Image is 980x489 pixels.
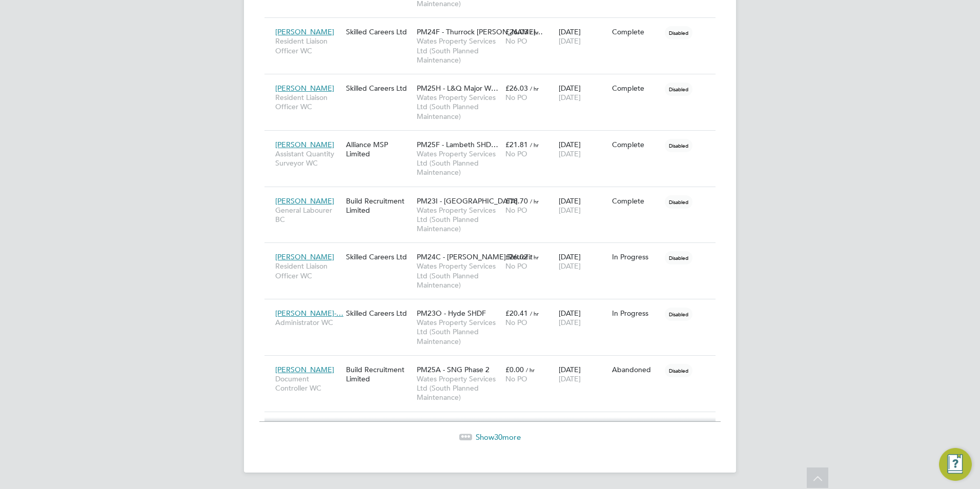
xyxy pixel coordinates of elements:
[505,309,528,318] span: £20.41
[612,196,660,206] div: Complete
[273,22,716,30] a: [PERSON_NAME]Resident Liaison Officer WCSkilled Careers LtdPM24F - Thurrock [PERSON_NAME]…Wates P...
[275,84,334,93] span: [PERSON_NAME]
[275,36,341,55] span: Resident Liaison Officer WC
[665,308,692,321] span: Disabled
[530,197,539,205] span: / hr
[494,432,502,442] span: 30
[275,196,334,206] span: [PERSON_NAME]
[505,84,528,93] span: £26.03
[505,365,524,374] span: £0.00
[273,78,716,87] a: [PERSON_NAME]Resident Liaison Officer WCSkilled Careers LtdPM25H - L&Q Major W…Wates Property Ser...
[612,84,660,93] div: Complete
[417,206,500,234] span: Wates Property Services Ltd (South Planned Maintenance)
[273,303,716,312] a: [PERSON_NAME]-…Administrator WCSkilled Careers LtdPM23O - Hyde SHDFWates Property Services Ltd (S...
[556,360,609,389] div: [DATE]
[505,149,527,158] span: No PO
[556,191,609,220] div: [DATE]
[417,27,543,36] span: PM24F - Thurrock [PERSON_NAME]…
[612,365,660,374] div: Abandoned
[275,365,334,374] span: [PERSON_NAME]
[417,149,500,177] span: Wates Property Services Ltd (South Planned Maintenance)
[343,360,414,389] div: Build Recruitment Limited
[665,364,692,377] span: Disabled
[343,303,414,323] div: Skilled Careers Ltd
[556,303,609,332] div: [DATE]
[343,247,414,267] div: Skilled Careers Ltd
[559,93,581,102] span: [DATE]
[612,27,660,36] div: Complete
[559,206,581,215] span: [DATE]
[526,366,535,374] span: / hr
[665,26,692,39] span: Disabled
[417,140,498,149] span: PM25F - Lambeth SHD…
[417,374,500,402] span: Wates Property Services Ltd (South Planned Maintenance)
[275,309,343,318] span: [PERSON_NAME]-…
[275,93,341,111] span: Resident Liaison Officer WC
[530,253,539,261] span: / hr
[505,206,527,215] span: No PO
[275,318,341,327] span: Administrator WC
[417,84,498,93] span: PM25H - L&Q Major W…
[275,140,334,149] span: [PERSON_NAME]
[343,78,414,98] div: Skilled Careers Ltd
[275,374,341,393] span: Document Controller WC
[273,359,716,368] a: [PERSON_NAME]Document Controller WCBuild Recruitment LimitedPM25A - SNG Phase 2Wates Property Ser...
[559,374,581,383] span: [DATE]
[417,261,500,290] span: Wates Property Services Ltd (South Planned Maintenance)
[505,93,527,102] span: No PO
[612,140,660,149] div: Complete
[505,318,527,327] span: No PO
[273,191,716,199] a: [PERSON_NAME]General Labourer BCBuild Recruitment LimitedPM23I - [GEOGRAPHIC_DATA]Wates Property ...
[417,196,518,206] span: PM23I - [GEOGRAPHIC_DATA]
[417,309,486,318] span: PM23O - Hyde SHDF
[273,247,716,255] a: [PERSON_NAME]Resident Liaison Officer WCSkilled Careers LtdPM24C - [PERSON_NAME] RetrofitWates Pr...
[476,432,521,442] span: Show more
[505,140,528,149] span: £21.81
[275,206,341,224] span: General Labourer BC
[665,83,692,96] span: Disabled
[417,365,489,374] span: PM25A - SNG Phase 2
[505,27,528,36] span: £26.03
[556,22,609,51] div: [DATE]
[559,149,581,158] span: [DATE]
[273,134,716,143] a: [PERSON_NAME]Assistant Quantity Surveyor WCAlliance MSP LimitedPM25F - Lambeth SHD…Wates Property...
[559,36,581,46] span: [DATE]
[556,135,609,164] div: [DATE]
[275,149,341,168] span: Assistant Quantity Surveyor WC
[665,195,692,209] span: Disabled
[505,374,527,383] span: No PO
[612,309,660,318] div: In Progress
[505,261,527,271] span: No PO
[275,261,341,280] span: Resident Liaison Officer WC
[343,135,414,164] div: Alliance MSP Limited
[556,78,609,107] div: [DATE]
[559,318,581,327] span: [DATE]
[417,252,533,261] span: PM24C - [PERSON_NAME] Retrofit
[530,310,539,317] span: / hr
[343,191,414,220] div: Build Recruitment Limited
[343,22,414,42] div: Skilled Careers Ltd
[417,318,500,346] span: Wates Property Services Ltd (South Planned Maintenance)
[665,251,692,264] span: Disabled
[275,27,334,36] span: [PERSON_NAME]
[505,36,527,46] span: No PO
[530,28,539,36] span: / hr
[530,141,539,149] span: / hr
[556,247,609,276] div: [DATE]
[530,85,539,92] span: / hr
[665,139,692,152] span: Disabled
[939,448,972,481] button: Engage Resource Center
[417,93,500,121] span: Wates Property Services Ltd (South Planned Maintenance)
[559,261,581,271] span: [DATE]
[505,252,528,261] span: £26.02
[505,196,528,206] span: £18.70
[275,252,334,261] span: [PERSON_NAME]
[417,36,500,65] span: Wates Property Services Ltd (South Planned Maintenance)
[612,252,660,261] div: In Progress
